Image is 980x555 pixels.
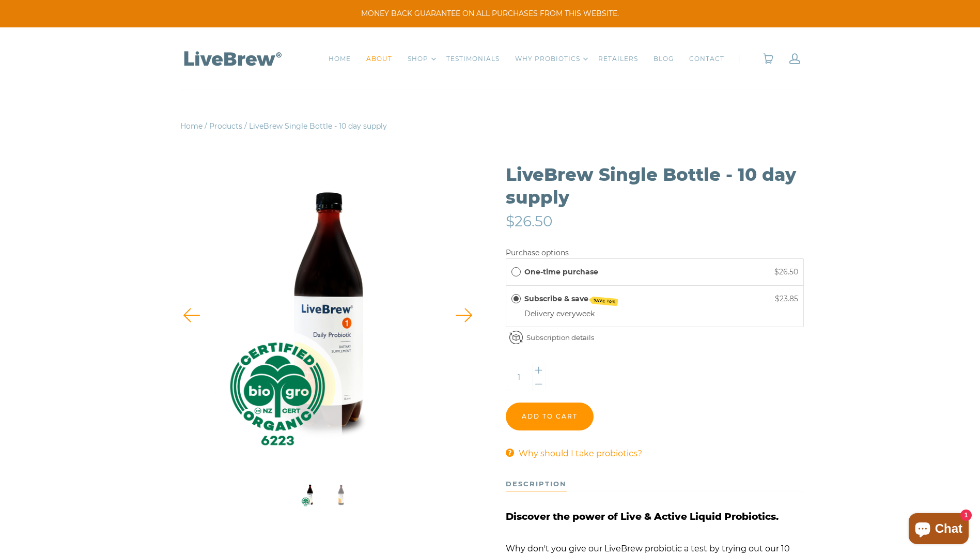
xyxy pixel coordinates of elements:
[515,54,580,64] a: WHY PROBIOTICS
[506,403,594,430] input: Add to cart
[329,54,351,64] a: HOME
[249,121,387,131] span: LiveBrew Single Bottle - 10 day supply
[408,54,428,64] a: SHOP
[506,476,567,491] div: description
[906,513,972,547] inbox-online-store-chat: Shopify online store chat
[506,163,804,209] h1: LiveBrew Single Bottle - 10 day supply
[366,54,392,64] a: ABOUT
[244,121,247,131] span: /
[209,121,242,131] a: Products
[506,511,779,522] span: Discover the power of Live & Active Liquid Probiotics.
[524,309,576,318] label: Delivery every
[774,267,798,276] span: $26.50
[526,333,595,342] a: Subscription details
[775,294,798,303] span: $23.85
[180,121,203,131] a: Home
[511,293,521,304] div: Subscribe & save
[524,293,618,304] label: Subscribe & save
[689,54,724,64] a: CONTACT
[654,54,674,64] a: BLOG
[15,8,965,19] span: MONEY BACK GUARANTEE ON ALL PURCHASES FROM THIS WEBSITE.
[592,296,618,305] span: SAVE 10%
[524,266,598,277] label: One-time purchase
[576,309,595,318] label: week
[446,54,500,64] a: TESTIMONIALS
[511,266,521,277] div: One-time purchase
[598,54,638,64] a: RETAILERS
[519,447,642,460] a: Why should I take probiotics?
[506,248,569,257] label: Purchase options
[180,49,284,67] img: LiveBrew
[506,212,553,230] span: $26.50
[519,449,642,458] span: Why should I take probiotics?
[176,163,480,467] img: LiveBrew Single Bottle - 10 day supply
[205,121,207,131] span: /
[506,363,532,391] input: Quantity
